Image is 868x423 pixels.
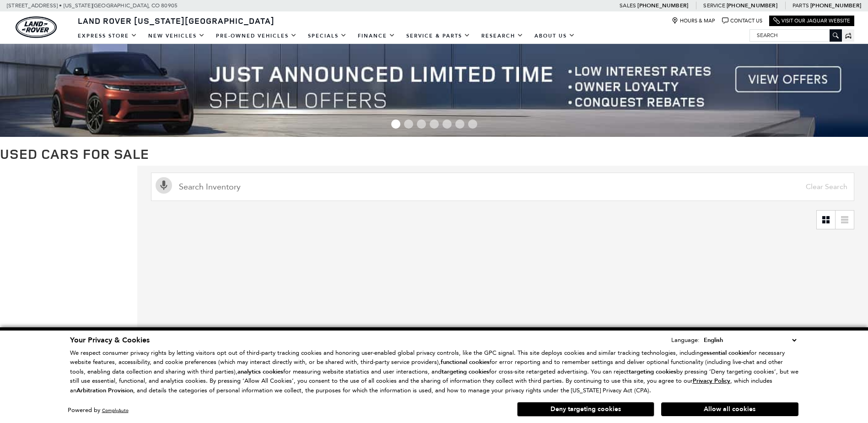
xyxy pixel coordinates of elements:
[442,119,452,129] span: Go to slide 5
[441,358,490,366] strong: functional cookies
[430,119,439,129] span: Go to slide 4
[703,2,725,9] span: Service
[703,349,749,357] strong: essential cookies
[76,386,133,395] strong: Arbitration Provision
[404,119,413,129] span: Go to slide 2
[672,17,715,24] a: Hours & Map
[302,28,352,44] a: Specials
[401,28,476,44] a: Service & Parts
[70,335,150,345] span: Your Privacy & Cookies
[352,28,401,44] a: Finance
[442,368,489,376] strong: targeting cookies
[810,2,861,9] a: [PHONE_NUMBER]
[637,2,688,9] a: [PHONE_NUMBER]
[102,407,129,413] a: ComplyAuto
[693,377,730,385] u: Privacy Policy
[143,28,210,44] a: New Vehicles
[156,177,172,194] svg: Click to toggle on voice search
[68,407,129,413] div: Powered by
[529,28,581,44] a: About Us
[517,402,654,417] button: Deny targeting cookies
[16,16,57,38] a: land-rover
[72,15,280,26] a: Land Rover [US_STATE][GEOGRAPHIC_DATA]
[750,30,841,41] input: Search
[693,377,730,384] a: Privacy Policy
[391,119,400,129] span: Go to slide 1
[468,119,477,129] span: Go to slide 7
[727,2,777,9] a: [PHONE_NUMBER]
[620,2,636,9] span: Sales
[237,368,283,376] strong: analytics cookies
[671,337,700,343] div: Language:
[151,173,854,201] input: Search Inventory
[16,16,57,38] img: Land Rover
[701,335,798,345] select: Language Select
[7,2,178,9] a: [STREET_ADDRESS] • [US_STATE][GEOGRAPHIC_DATA], CO 80905
[793,2,809,9] span: Parts
[629,368,676,376] strong: targeting cookies
[70,348,798,396] p: We respect consumer privacy rights by letting visitors opt out of third-party tracking cookies an...
[78,15,275,26] span: Land Rover [US_STATE][GEOGRAPHIC_DATA]
[661,402,798,416] button: Allow all cookies
[72,28,581,44] nav: Main Navigation
[210,28,302,44] a: Pre-Owned Vehicles
[72,28,143,44] a: EXPRESS STORE
[476,28,529,44] a: Research
[455,119,464,129] span: Go to slide 6
[722,17,762,24] a: Contact Us
[773,17,850,24] a: Visit Our Jaguar Website
[417,119,426,129] span: Go to slide 3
